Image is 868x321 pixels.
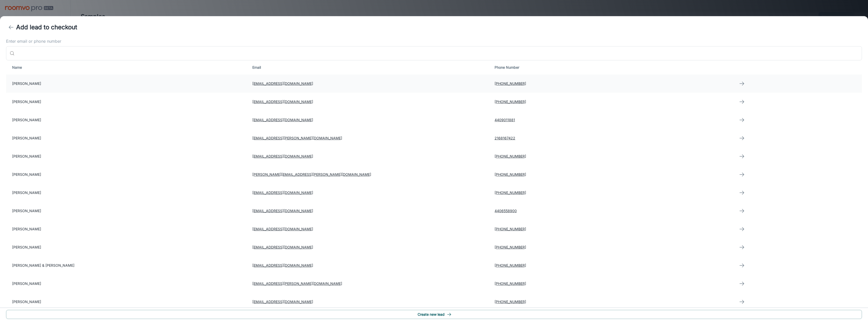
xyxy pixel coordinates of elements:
[248,60,491,75] th: Email
[6,129,248,147] td: [PERSON_NAME]
[252,118,313,122] a: [EMAIL_ADDRESS][DOMAIN_NAME]
[6,202,248,220] td: [PERSON_NAME]
[495,209,517,213] a: 4406558900
[252,300,313,304] a: [EMAIL_ADDRESS][DOMAIN_NAME]
[252,245,313,249] a: [EMAIL_ADDRESS][DOMAIN_NAME]
[6,60,248,75] th: Name
[6,38,862,44] label: Enter email or phone number
[6,184,248,202] td: [PERSON_NAME]
[495,154,526,158] a: [PHONE_NUMBER]
[495,281,526,286] a: [PHONE_NUMBER]
[495,190,526,195] a: [PHONE_NUMBER]
[495,118,515,122] a: 4409011881
[252,172,371,177] a: [PERSON_NAME][EMAIL_ADDRESS][PERSON_NAME][DOMAIN_NAME]
[6,165,248,184] td: [PERSON_NAME]
[252,100,313,104] a: [EMAIL_ADDRESS][DOMAIN_NAME]
[252,227,313,231] a: [EMAIL_ADDRESS][DOMAIN_NAME]
[252,190,313,195] a: [EMAIL_ADDRESS][DOMAIN_NAME]
[495,263,526,267] a: [PHONE_NUMBER]
[252,263,313,267] a: [EMAIL_ADDRESS][DOMAIN_NAME]
[6,111,248,129] td: [PERSON_NAME]
[6,275,248,293] td: [PERSON_NAME]
[495,245,526,249] a: [PHONE_NUMBER]
[495,300,526,304] a: [PHONE_NUMBER]
[495,227,526,231] a: [PHONE_NUMBER]
[6,256,248,275] td: [PERSON_NAME] & [PERSON_NAME]
[6,75,248,93] td: [PERSON_NAME]
[6,147,248,165] td: [PERSON_NAME]
[495,81,526,86] a: [PHONE_NUMBER]
[495,136,515,140] a: 2168167422
[6,293,248,311] td: [PERSON_NAME]
[6,220,248,238] td: [PERSON_NAME]
[252,136,342,140] a: [EMAIL_ADDRESS][PERSON_NAME][DOMAIN_NAME]
[495,100,526,104] a: [PHONE_NUMBER]
[252,81,313,86] a: [EMAIL_ADDRESS][DOMAIN_NAME]
[6,310,862,319] button: Create new lead
[6,93,248,111] td: [PERSON_NAME]
[6,238,248,256] td: [PERSON_NAME]
[16,23,77,32] h4: Add lead to checkout
[495,172,526,177] a: [PHONE_NUMBER]
[491,60,733,75] th: Phone Number
[252,281,342,286] a: [EMAIL_ADDRESS][PERSON_NAME][DOMAIN_NAME]
[6,22,16,32] button: back
[252,209,313,213] a: [EMAIL_ADDRESS][DOMAIN_NAME]
[252,154,313,158] a: [EMAIL_ADDRESS][DOMAIN_NAME]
